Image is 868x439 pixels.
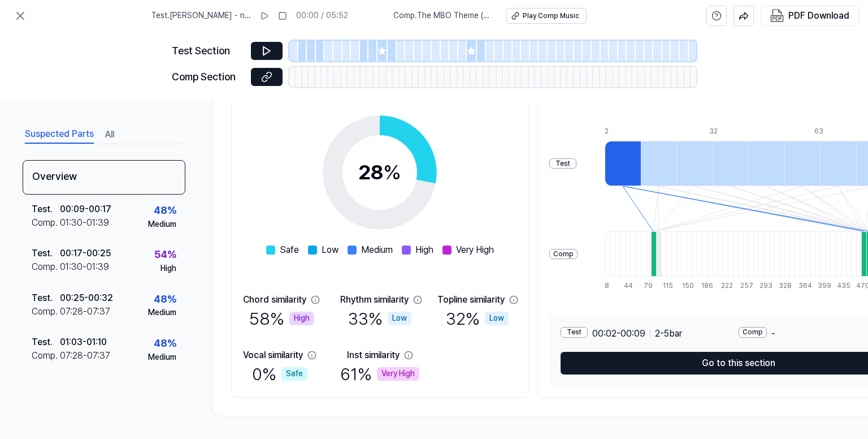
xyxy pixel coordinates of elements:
div: 328 [779,281,784,291]
div: 07:28 - 07:37 [60,349,110,363]
span: % [383,160,401,184]
div: Comp . [32,305,60,319]
div: 00:00 / 05:52 [296,10,348,21]
span: Very High [456,243,494,257]
div: Test . [32,291,60,305]
div: High [160,263,176,274]
div: 0 % [252,362,307,386]
div: 33 % [348,307,411,330]
button: PDF Download [768,6,852,25]
div: Comp [549,249,578,260]
div: 48 % [154,335,176,352]
img: share [739,11,749,21]
div: Low [388,312,411,325]
img: PDF Download [770,9,784,23]
span: Medium [361,243,393,257]
span: Comp . The MBO Theme (Warrior Remix) [393,10,493,21]
div: Overview [23,160,185,195]
div: 257 [740,281,745,291]
div: 00:09 - 00:17 [60,203,111,216]
div: 79 [644,281,649,291]
div: Test . [32,335,60,349]
div: 00:17 - 00:25 [60,247,111,260]
span: High [415,243,433,257]
div: Comp . [32,349,60,363]
div: 01:30 - 01:39 [60,216,109,230]
div: Medium [148,219,176,230]
div: Low [485,312,509,325]
div: Test . [32,203,60,216]
div: 63 [814,127,850,136]
div: 364 [798,281,804,291]
div: 293 [759,281,765,291]
div: Comp . [32,260,60,274]
div: Test Section [172,43,244,59]
div: 222 [721,281,726,291]
div: Test [561,327,588,338]
button: Play Comp Music [506,8,587,24]
svg: help [711,10,722,21]
div: Test [549,158,576,169]
button: help [706,6,727,26]
div: High [289,312,314,325]
div: PDF Download [788,8,849,23]
div: 01:03 - 01:10 [60,335,107,349]
div: Safe [281,367,307,381]
div: 470 [856,281,861,291]
div: Comp Section [172,69,244,85]
span: Safe [280,243,299,257]
div: 32 % [446,307,509,330]
div: 150 [682,281,687,291]
div: 54 % [154,247,176,263]
div: Very High [377,367,419,381]
div: 48 % [154,203,176,219]
div: Inst similarity [347,348,400,362]
div: 8 [605,281,610,291]
div: Play Comp Music [523,11,579,21]
div: Medium [148,307,176,319]
div: 58 % [249,307,314,330]
div: Comp . [32,216,60,230]
span: Low [322,243,338,257]
div: 435 [837,281,842,291]
span: Test . [PERSON_NAME] - no more sun [151,10,251,21]
span: 2 - 5 bar [655,327,682,341]
div: 28 [358,157,401,188]
div: 2 [605,127,641,136]
div: 32 [709,127,745,136]
div: 48 % [154,291,176,308]
div: 115 [663,281,668,291]
button: Suspected Parts [25,126,94,144]
div: Chord similarity [243,293,306,307]
div: Vocal similarity [243,348,303,362]
div: Test . [32,247,60,260]
div: Medium [148,352,176,363]
div: 00:25 - 00:32 [60,291,113,305]
div: 399 [818,281,823,291]
button: All [105,126,114,144]
div: Topline similarity [437,293,505,307]
div: 01:30 - 01:39 [60,260,109,274]
div: 44 [624,281,629,291]
div: Comp [739,327,767,338]
div: 07:28 - 07:37 [60,305,110,319]
span: 00:02 - 00:09 [592,327,645,341]
div: 61 % [340,362,419,386]
div: Rhythm similarity [340,293,409,307]
div: 186 [701,281,706,291]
